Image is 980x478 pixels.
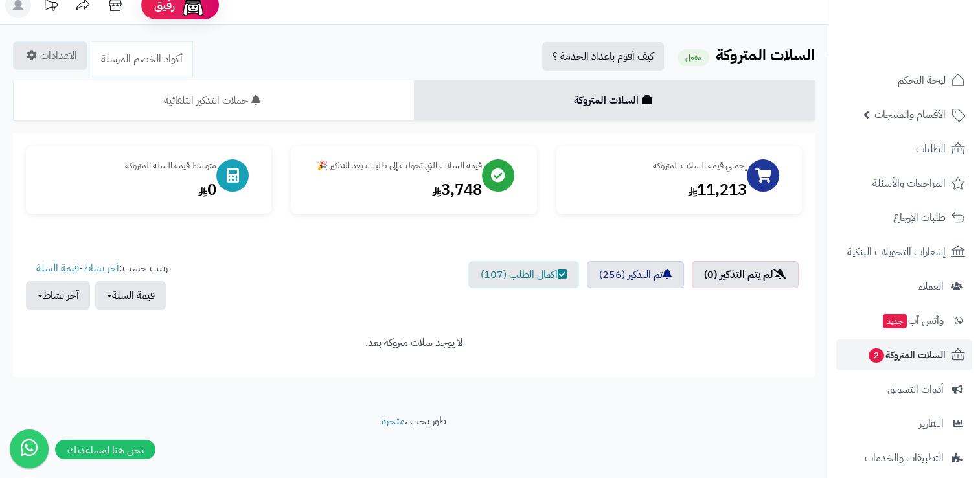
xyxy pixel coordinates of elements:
[916,140,946,158] span: الطلبات
[867,346,946,364] span: السلات المتروكة
[919,415,944,433] span: التقارير
[892,32,968,59] img: logo-2.png
[898,71,946,89] span: لوحة التحكم
[893,209,946,227] span: طلبات الإرجاع
[83,260,119,276] a: آخر نشاط
[587,261,684,288] a: تم التذكير (256)
[91,41,193,76] a: أكواد الخصم المرسلة
[542,42,664,71] a: كيف أقوم باعداد الخدمة ؟
[36,260,79,276] a: قيمة السلة
[836,168,972,199] a: المراجعات والأسئلة
[865,449,944,467] span: التطبيقات والخدمات
[39,159,216,172] div: متوسط قيمة السلة المتروكة
[874,106,946,124] span: الأقسام والمنتجات
[26,336,802,350] div: لا يوجد سلات متروكة بعد.
[304,179,481,201] div: 3,748
[678,49,709,66] small: مفعل
[716,43,815,67] b: السلات المتروكة
[414,80,815,120] a: السلات المتروكة
[26,261,171,310] ul: ترتيب حسب: -
[692,261,799,288] a: لم يتم التذكير (0)
[836,133,972,165] a: الطلبات
[95,281,166,310] button: قيمة السلة
[13,80,414,120] a: حملات التذكير التلقائية
[836,271,972,302] a: العملاء
[26,281,90,310] button: آخر نشاط
[468,261,579,288] a: اكمال الطلب (107)
[569,179,747,201] div: 11,213
[883,314,907,328] span: جديد
[13,41,87,70] a: الاعدادات
[836,408,972,439] a: التقارير
[836,236,972,267] a: إشعارات التحويلات البنكية
[39,179,216,201] div: 0
[304,159,481,172] div: قيمة السلات التي تحولت إلى طلبات بعد التذكير 🎉
[836,374,972,405] a: أدوات التسويق
[569,159,747,172] div: إجمالي قيمة السلات المتروكة
[836,65,972,96] a: لوحة التحكم
[836,202,972,233] a: طلبات الإرجاع
[887,380,944,398] span: أدوات التسويق
[918,277,944,295] span: العملاء
[836,339,972,370] a: السلات المتروكة2
[872,174,946,192] span: المراجعات والأسئلة
[869,348,884,363] span: 2
[847,243,946,261] span: إشعارات التحويلات البنكية
[836,442,972,473] a: التطبيقات والخدمات
[382,413,405,429] a: متجرة
[882,312,944,330] span: وآتس آب
[836,305,972,336] a: وآتس آبجديد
